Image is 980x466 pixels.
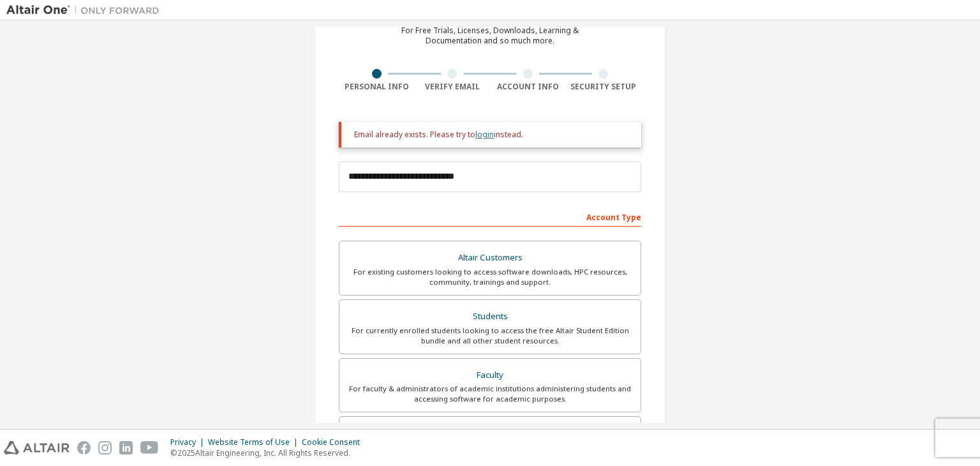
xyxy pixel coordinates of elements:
[302,437,367,447] div: Cookie Consent
[347,326,633,346] div: For currently enrolled students looking to access the free Altair Student Edition bundle and all ...
[339,82,415,92] div: Personal Info
[98,441,112,455] img: instagram.svg
[208,437,302,447] div: Website Terms of Use
[566,82,642,92] div: Security Setup
[140,441,159,455] img: youtube.svg
[475,129,494,140] a: login
[354,130,631,140] div: Email already exists. Please try to instead.
[347,267,633,287] div: For existing customers looking to access software downloads, HPC resources, community, trainings ...
[4,441,70,455] img: altair_logo.svg
[347,308,633,326] div: Students
[415,82,491,92] div: Verify Email
[347,384,633,404] div: For faculty & administrators of academic institutions administering students and accessing softwa...
[77,441,91,455] img: facebook.svg
[401,26,579,46] div: For Free Trials, Licenses, Downloads, Learning & Documentation and so much more.
[6,4,166,17] img: Altair One
[170,447,367,458] p: © 2025 Altair Engineering, Inc. All Rights Reserved.
[339,206,641,227] div: Account Type
[347,249,633,267] div: Altair Customers
[119,441,133,455] img: linkedin.svg
[490,82,566,92] div: Account Info
[170,437,208,447] div: Privacy
[347,366,633,384] div: Faculty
